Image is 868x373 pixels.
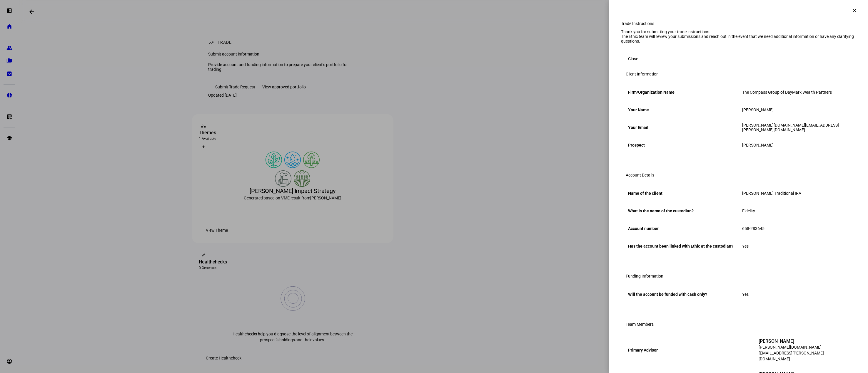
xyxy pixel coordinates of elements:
[742,244,749,248] span: Yes
[759,344,849,362] div: [PERSON_NAME][DOMAIN_NAME][EMAIL_ADDRESS][PERSON_NAME][DOMAIN_NAME]
[621,34,856,43] div: The Ethic team will review your submissions and reach out in the event that we need additional in...
[742,226,764,231] span: 658-283645
[626,72,659,76] h3: Client Information
[626,274,663,278] h3: Funding Information
[621,21,856,26] div: Trade Instructions
[742,143,774,147] span: [PERSON_NAME]
[626,322,654,327] h3: Team Members
[742,123,839,132] span: [PERSON_NAME][DOMAIN_NAME][EMAIL_ADDRESS][PERSON_NAME][DOMAIN_NAME]
[621,53,645,65] button: Close
[621,11,660,16] div: Trade Instructions
[628,88,735,97] div: Firm/Organization Name
[628,53,638,65] span: Close
[852,8,857,13] mat-icon: clear
[742,338,754,350] div: JS
[628,206,735,216] div: What is the name of the custodian?
[742,292,749,297] span: Yes
[628,345,735,355] div: Primary Advisor
[628,123,735,132] div: Your Email
[742,209,755,213] span: Fidelity
[742,191,801,196] span: [PERSON_NAME] Traditional IRA
[621,29,856,34] div: Thank you for submitting your trade instructions.
[626,173,654,177] h3: Account Details
[628,224,735,233] div: Account number
[742,107,774,112] span: [PERSON_NAME]
[628,140,735,150] div: Prospect
[628,105,735,115] div: Your Name
[628,241,735,251] div: Has the account been linked with Ethic at the custodian?
[628,189,735,198] div: Name of the client
[742,90,832,95] span: The Compass Group of DayMark Wealth Partners
[628,290,735,299] div: Will the account be funded with cash only?
[759,338,849,344] div: [PERSON_NAME]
